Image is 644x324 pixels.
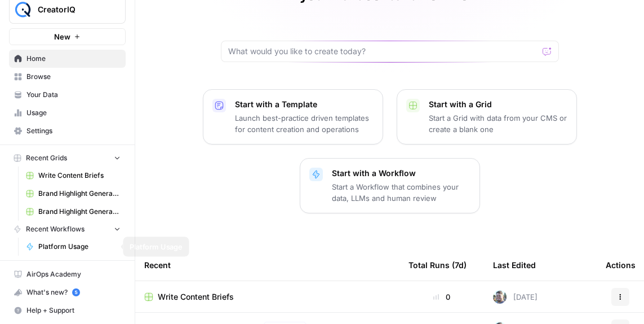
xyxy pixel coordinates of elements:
[493,249,536,281] div: Last Edited
[26,54,121,64] span: Home
[26,153,67,163] span: Recent Grids
[144,291,390,303] a: Write Content Briefs
[9,104,126,122] a: Usage
[26,305,121,316] span: Help + Support
[493,290,538,304] div: [DATE]
[9,283,126,301] button: What's new? 5
[21,238,126,256] a: Platform Usage
[38,242,121,252] span: Platform Usage
[38,4,106,15] span: CreatorIQ
[606,249,636,281] div: Actions
[300,158,480,213] button: Start with a WorkflowStart a Workflow that combines your data, LLMs and human review
[332,181,470,204] p: Start a Workflow that combines your data, LLMs and human review
[9,265,126,283] a: AirOps Academy
[429,112,567,135] p: Start a Grid with data from your CMS or create a blank one
[235,112,374,135] p: Launch best-practice driven templates for content creation and operations
[9,301,126,319] button: Help + Support
[9,50,126,68] a: Home
[26,108,121,118] span: Usage
[74,290,77,295] text: 5
[429,99,567,110] p: Start with a Grid
[21,185,126,203] a: Brand Highlight Generator Grid
[235,99,374,110] p: Start with a Template
[408,291,475,303] div: 0
[397,89,577,145] button: Start with a GridStart a Grid with data from your CMS or create a blank one
[54,31,70,42] span: New
[228,46,538,57] input: What would you like to create today?
[493,290,507,304] img: uycrewawko8s5i9wvijrtodpod2q
[203,89,383,145] button: Start with a TemplateLaunch best-practice driven templates for content creation and operations
[144,249,390,281] div: Recent
[9,221,126,238] button: Recent Workflows
[158,291,234,303] span: Write Content Briefs
[332,168,470,179] p: Start with a Workflow
[9,86,126,104] a: Your Data
[9,122,126,140] a: Settings
[408,249,467,281] div: Total Runs (7d)
[26,269,121,279] span: AirOps Academy
[9,68,126,86] a: Browse
[21,167,126,185] a: Write Content Briefs
[38,170,121,181] span: Write Content Briefs
[26,72,121,82] span: Browse
[26,224,85,234] span: Recent Workflows
[10,284,125,301] div: What's new?
[72,288,80,296] a: 5
[38,189,121,199] span: Brand Highlight Generator Grid
[9,28,126,45] button: New
[21,203,126,221] a: Brand Highlight Generator Grid (3)
[9,150,126,167] button: Recent Grids
[26,126,121,136] span: Settings
[26,90,121,100] span: Your Data
[38,207,121,217] span: Brand Highlight Generator Grid (3)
